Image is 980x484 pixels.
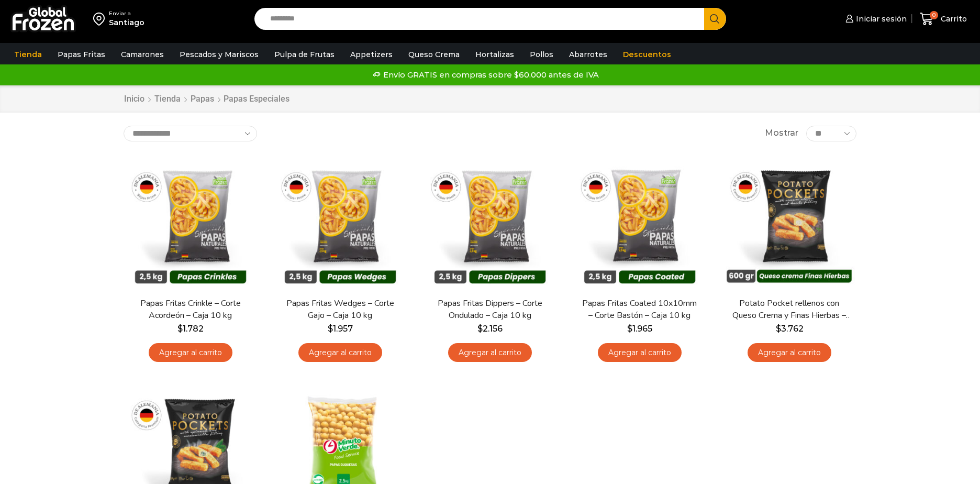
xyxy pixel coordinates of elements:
[938,14,967,24] span: Carrito
[52,45,110,64] a: Papas Fritas
[269,45,340,64] a: Pulpa de Frutas
[328,324,353,334] bdi: 1.957
[627,324,632,334] span: $
[477,324,503,334] bdi: 2.156
[525,45,559,64] a: Pollos
[748,343,831,362] a: Agregar al carrito: “Potato Pocket rellenos con Queso Crema y Finas Hierbas - Caja 8.4 kg”
[345,45,398,64] a: Appetizers
[224,94,289,104] h1: Papas Especiales
[403,45,465,64] a: Queso Crema
[843,8,907,29] a: Iniciar sesión
[177,324,204,334] bdi: 1.782
[154,93,181,105] a: Tienda
[190,93,215,105] a: Papas
[124,126,257,141] select: Pedido de la tienda
[280,298,400,322] a: Papas Fritas Wedges – Corte Gajo – Caja 10 kg
[116,45,169,64] a: Camarones
[298,343,382,362] a: Agregar al carrito: “Papas Fritas Wedges – Corte Gajo - Caja 10 kg”
[174,45,264,64] a: Pescados y Mariscos
[430,298,550,322] a: Papas Fritas Dippers – Corte Ondulado – Caja 10 kg
[109,10,144,17] div: Enviar a
[477,324,483,334] span: $
[9,45,47,64] a: Tienda
[765,127,798,139] span: Mostrar
[93,10,109,28] img: address-field-icon.svg
[149,343,232,362] a: Agregar al carrito: “Papas Fritas Crinkle - Corte Acordeón - Caja 10 kg”
[729,298,850,322] a: Potato Pocket rellenos con Queso Crema y Finas Hierbas – Caja 8.4 kg
[618,45,676,64] a: Descuentos
[930,11,938,19] span: 0
[130,298,251,322] a: Papas Fritas Crinkle – Corte Acordeón – Caja 10 kg
[704,8,726,30] button: Search button
[124,93,145,105] a: Inicio
[776,324,804,334] bdi: 3.762
[580,298,700,322] a: Papas Fritas Coated 10x10mm – Corte Bastón – Caja 10 kg
[598,343,682,362] a: Agregar al carrito: “Papas Fritas Coated 10x10mm - Corte Bastón - Caja 10 kg”
[917,7,970,31] a: 0 Carrito
[776,324,781,334] span: $
[109,17,144,28] div: Santiago
[853,14,907,24] span: Iniciar sesión
[177,324,183,334] span: $
[124,93,289,105] nav: Breadcrumb
[564,45,612,64] a: Abarrotes
[470,45,519,64] a: Hortalizas
[328,324,333,334] span: $
[448,343,532,362] a: Agregar al carrito: “Papas Fritas Dippers - Corte Ondulado - Caja 10 kg”
[627,324,652,334] bdi: 1.965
